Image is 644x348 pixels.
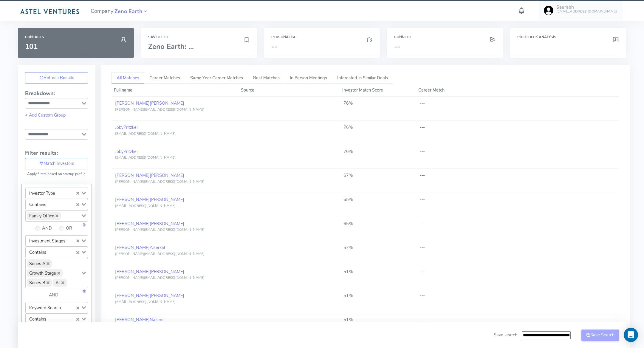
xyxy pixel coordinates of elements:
[76,316,79,322] button: Clear Selected
[416,217,619,241] td: ---
[26,131,80,138] input: Search for option
[394,42,400,51] span: --
[115,203,176,208] span: [EMAIL_ADDRESS][DOMAIN_NAME]
[27,212,61,220] span: Family Office
[58,189,75,197] input: Search for option
[115,293,184,298] a: [PERSON_NAME][PERSON_NAME]
[115,179,205,184] span: [PERSON_NAME][EMAIL_ADDRESS][DOMAIN_NAME]
[416,241,619,265] td: ---
[285,72,332,84] a: In Person Meetings
[27,200,49,209] span: Contains
[150,197,184,202] span: [PERSON_NAME]
[25,129,88,139] div: Search for option
[144,72,185,84] a: Career Matches
[343,172,412,179] div: 67%
[556,10,617,13] h6: [EMAIL_ADDRESS][DOMAIN_NAME]
[64,304,75,312] input: Search for option
[332,72,393,84] a: Interested in Similar Deals
[91,5,148,16] span: Company:
[343,245,412,251] div: 52%
[115,155,176,160] span: [EMAIL_ADDRESS][DOMAIN_NAME]
[57,272,60,275] button: Deselect Growth Stage
[394,35,496,39] h6: Connect
[343,149,412,155] div: 76%
[148,42,194,51] span: Zeno Earth: ...
[239,84,340,97] th: Source
[42,225,52,232] label: AND
[115,269,184,275] a: [PERSON_NAME][PERSON_NAME]
[556,5,617,10] h5: Saurabh
[25,313,88,325] div: Search for option
[123,124,138,130] span: Pritzker
[416,121,619,145] td: ---
[416,84,619,97] th: Career Match
[82,288,86,294] a: Delete this field
[416,145,619,169] td: ---
[55,214,58,217] button: Deselect Family Office
[343,197,412,203] div: 65%
[25,188,88,199] div: Search for option
[49,200,75,209] input: Search for option
[76,201,79,208] button: Clear Selected
[115,197,184,202] a: [PERSON_NAME][PERSON_NAME]
[115,124,138,130] a: JobyPritzker
[25,98,88,108] div: Search for option
[82,222,86,228] a: Delete this field
[150,172,184,178] span: [PERSON_NAME]
[115,221,184,227] a: [PERSON_NAME][PERSON_NAME]
[343,293,412,299] div: 51%
[248,72,285,84] a: Best Matches
[25,35,127,39] h6: Contacts
[76,238,79,244] button: Clear Selected
[150,221,184,227] span: [PERSON_NAME]
[185,72,248,84] a: Same Year Career Matches
[25,247,88,258] div: Search for option
[115,275,205,280] span: [PERSON_NAME][EMAIL_ADDRESS][DOMAIN_NAME]
[49,248,75,256] input: Search for option
[494,332,518,338] span: Save search:
[114,7,143,15] a: Zeno Earth
[27,189,58,197] span: Investor Type
[115,100,184,106] a: [PERSON_NAME][PERSON_NAME]
[150,317,163,323] span: Nazem
[343,317,412,323] div: 51%
[27,304,63,312] span: Keyword Search
[343,100,412,107] div: 76%
[416,169,619,193] td: ---
[544,6,553,15] img: user-image
[27,248,49,256] span: Contains
[271,35,373,39] h6: Personalise
[416,193,619,217] td: ---
[67,279,80,287] input: Search for option
[76,190,79,197] button: Clear Selected
[343,269,412,275] div: 51%
[66,225,72,232] label: OR
[343,221,412,227] div: 65%
[416,97,619,121] td: ---
[416,313,619,337] td: ---
[624,328,638,342] div: Open Intercom Messenger
[53,279,67,287] span: All
[25,158,88,169] button: Match Investors
[115,172,184,178] a: [PERSON_NAME][PERSON_NAME]
[416,265,619,289] td: ---
[115,317,163,323] a: [PERSON_NAME]Nazem
[27,315,49,323] span: Contains
[115,131,176,136] span: [EMAIL_ADDRESS][DOMAIN_NAME]
[115,149,138,154] a: JobyPritzker
[25,150,88,156] h4: Filter results:
[27,237,68,245] span: Investment Stages
[416,289,619,313] td: ---
[61,281,64,284] button: Deselect All
[76,304,79,311] button: Clear Selected
[115,227,205,232] span: [PERSON_NAME][EMAIL_ADDRESS][DOMAIN_NAME]
[61,212,80,220] input: Search for option
[123,149,138,154] span: Pritzker
[115,107,205,112] span: [PERSON_NAME][EMAIL_ADDRESS][DOMAIN_NAME]
[115,251,205,256] span: [PERSON_NAME][EMAIL_ADDRESS][DOMAIN_NAME]
[68,237,75,245] input: Search for option
[112,84,239,97] th: Full name
[76,249,79,256] button: Clear Selected
[25,171,88,177] p: Apply filters based on startup profile.
[25,91,88,97] h4: Breakdown:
